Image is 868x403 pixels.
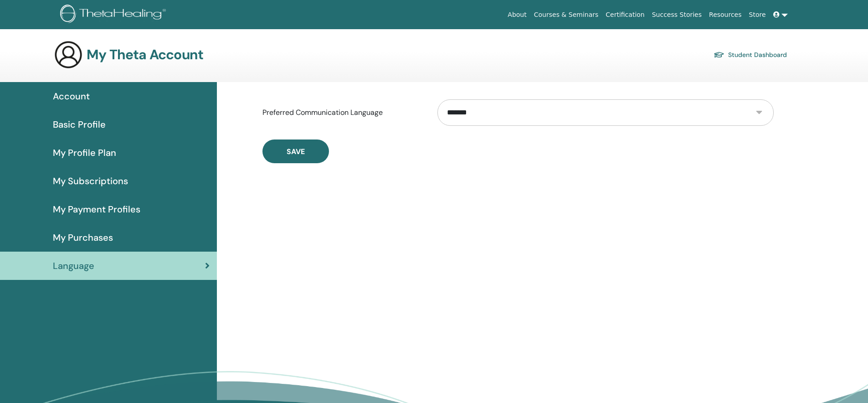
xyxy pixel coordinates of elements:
button: Save [262,139,329,163]
span: My Profile Plan [53,146,116,160]
h3: My Theta Account [87,46,203,63]
img: logo.png [60,5,169,25]
span: Account [53,89,90,103]
a: About [504,6,530,23]
span: Save [287,147,305,156]
a: Resources [705,6,745,23]
span: My Subscriptions [53,174,128,188]
span: Basic Profile [53,118,106,131]
a: Courses & Seminars [530,6,602,23]
span: My Payment Profiles [53,202,140,216]
img: graduation-cap.svg [714,51,724,59]
a: Student Dashboard [714,48,787,61]
a: Certification [602,6,648,23]
img: generic-user-icon.jpg [54,40,83,69]
a: Store [745,6,770,23]
span: Language [53,259,94,273]
label: Preferred Communication Language [256,104,431,121]
span: My Purchases [53,231,113,244]
a: Success Stories [648,6,705,23]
